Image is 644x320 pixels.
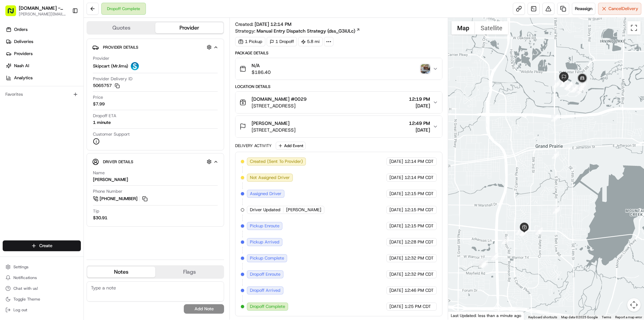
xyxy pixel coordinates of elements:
[572,3,595,15] button: Reassign
[250,255,284,261] span: Pickup Complete
[39,243,52,249] span: Create
[155,267,223,277] button: Flags
[235,143,272,148] div: Delivery Activity
[3,73,84,83] a: Analytics
[3,294,81,304] button: Toggle Theme
[560,80,567,87] div: 18
[235,50,442,56] div: Package Details
[389,304,403,310] span: [DATE]
[250,175,290,181] span: Not Assigned Driver
[520,229,527,236] div: 8
[57,151,62,156] div: 💻
[3,273,81,282] button: Notifications
[608,6,638,12] span: Cancel Delivery
[389,287,403,293] span: [DATE]
[475,21,508,35] button: Show satellite imagery
[250,287,280,293] span: Dropoff Arrived
[451,21,475,35] button: Show street map
[7,64,19,76] img: 1736555255976-a54dd68f-1ca7-489b-9aae-adbdc363a1c4
[3,284,81,293] button: Chat with us!
[14,51,33,57] span: Providers
[93,177,128,183] div: [PERSON_NAME]
[450,311,472,320] img: Google
[252,96,307,102] span: [DOMAIN_NAME] #0029
[93,188,122,194] span: Phone Number
[575,6,592,12] span: Reassign
[250,271,280,277] span: Dropoff Enroute
[598,3,641,15] button: CancelDelivery
[13,264,29,270] span: Settings
[565,82,572,90] div: 25
[252,62,271,69] span: N/A
[516,227,523,235] div: 6
[553,80,560,88] div: 13
[235,58,442,80] button: N/A$186.40photo_proof_of_delivery image
[3,240,81,251] button: Create
[480,260,488,268] div: 3
[13,307,27,313] span: Log out
[3,262,81,272] button: Settings
[389,223,403,229] span: [DATE]
[3,60,84,71] a: Nash AI
[252,102,307,109] span: [STREET_ADDRESS]
[579,82,586,89] div: 27
[276,142,306,150] button: Add Event
[602,315,611,319] a: Terms (opens in new tab)
[252,120,289,127] span: [PERSON_NAME]
[63,150,108,157] span: API Documentation
[13,104,19,110] img: 1736555255976-a54dd68f-1ca7-489b-9aae-adbdc363a1c4
[553,206,560,214] div: 10
[3,36,84,47] a: Deliveries
[93,94,103,100] span: Price
[155,22,223,33] button: Provider
[627,298,641,312] button: Map camera controls
[405,271,434,277] span: 12:32 PM CDT
[14,27,28,33] span: Orders
[92,156,218,167] button: Driver Details
[59,104,73,109] span: [DATE]
[30,64,110,71] div: Start new chat
[250,158,303,165] span: Created (Sent To Provider)
[389,175,403,181] span: [DATE]
[535,227,543,235] div: 9
[528,315,557,320] button: Keyboard shortcuts
[19,5,67,11] span: [DOMAIN_NAME] - [GEOGRAPHIC_DATA]
[13,123,19,128] img: 1736555255976-a54dd68f-1ca7-489b-9aae-adbdc363a1c4
[114,66,122,74] button: Start new chat
[13,275,37,280] span: Notifications
[47,166,81,172] a: Powered byPylon
[252,127,296,133] span: [STREET_ADDRESS]
[21,122,54,128] span: [PERSON_NAME]
[3,3,69,19] button: [DOMAIN_NAME] - [GEOGRAPHIC_DATA][PERSON_NAME][EMAIL_ADDRESS][PERSON_NAME][DOMAIN_NAME]
[250,223,279,229] span: Pickup Enroute
[19,11,67,17] button: [PERSON_NAME][EMAIL_ADDRESS][PERSON_NAME][DOMAIN_NAME]
[103,45,138,50] span: Provider Details
[627,21,641,35] button: Toggle fullscreen view
[3,305,81,315] button: Log out
[298,37,323,46] div: 5.8 mi
[491,253,498,260] div: 4
[409,96,430,102] span: 12:19 PM
[405,191,434,197] span: 12:15 PM CDT
[448,311,524,320] div: Last Updated: less than a minute ago
[250,239,279,245] span: Pickup Arrived
[7,87,45,93] div: Past conversations
[250,191,281,197] span: Assigned Driver
[235,116,442,137] button: [PERSON_NAME][STREET_ADDRESS]12:49 PM[DATE]
[389,239,403,245] span: [DATE]
[405,304,431,310] span: 1:25 PM CDT
[267,37,297,46] div: 1 Dropoff
[235,84,442,89] div: Location Details
[3,89,81,100] div: Favorites
[561,315,598,319] span: Map data ©2025 Google
[93,170,105,176] span: Name
[14,75,33,81] span: Analytics
[405,239,434,245] span: 12:28 PM CDT
[104,86,122,94] button: See all
[7,27,122,38] p: Welcome 👋
[235,92,442,113] button: [DOMAIN_NAME] #0029[STREET_ADDRESS]12:19 PM[DATE]
[389,271,403,277] span: [DATE]
[409,102,430,109] span: [DATE]
[502,237,509,244] div: 5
